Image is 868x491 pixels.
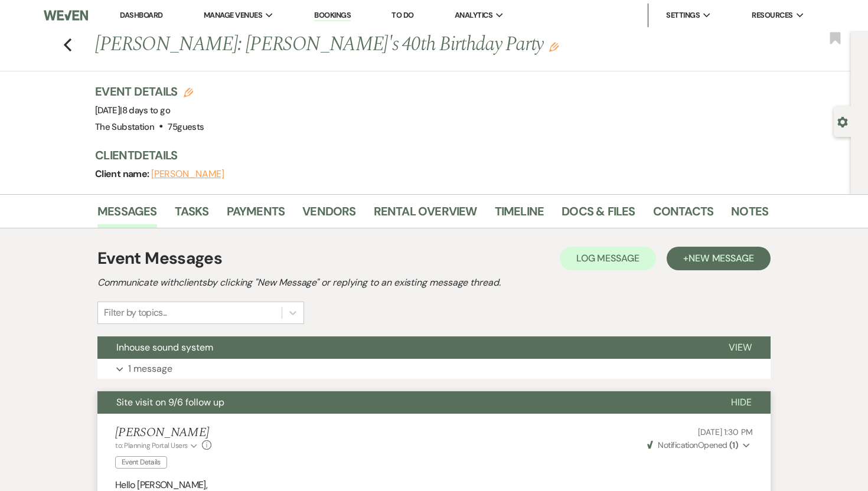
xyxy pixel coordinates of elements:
span: Log Message [576,252,639,264]
span: Analytics [455,9,492,21]
button: Site visit on 9/6 follow up [97,391,712,414]
h3: Event Details [95,83,204,100]
a: Vendors [302,202,355,228]
a: Payments [227,202,285,228]
h2: Communicate with clients by clicking "New Message" or replying to an existing message thread. [97,276,771,290]
a: Contacts [653,202,714,228]
strong: ( 1 ) [729,440,738,450]
h5: [PERSON_NAME] [115,425,211,440]
button: [PERSON_NAME] [151,169,224,179]
h1: Event Messages [97,246,222,271]
a: Timeline [495,202,544,228]
span: Manage Venues [204,9,262,21]
button: View [710,336,771,359]
a: Tasks [175,202,209,228]
a: Rental Overview [374,202,477,228]
button: 1 message [97,359,771,379]
a: Dashboard [120,10,162,20]
button: Inhouse sound system [97,336,710,359]
img: Weven Logo [44,3,88,28]
button: Log Message [560,247,656,270]
span: Inhouse sound system [116,341,213,353]
span: to: Planning Portal Users [115,441,188,450]
span: Settings [666,9,700,21]
div: Filter by topics... [104,306,167,320]
a: Messages [97,202,157,228]
h3: Client Details [95,147,756,163]
a: Bookings [314,10,351,21]
span: Hide [731,396,752,408]
span: [DATE] [95,104,170,116]
span: 8 days to go [122,104,170,116]
button: NotificationOpened (1) [645,439,753,451]
span: Client name: [95,168,151,180]
button: Hide [712,391,771,414]
span: [DATE] 1:30 PM [698,427,753,437]
a: To Do [391,10,413,20]
a: Docs & Files [562,202,635,228]
button: Edit [549,41,559,52]
h1: [PERSON_NAME]: [PERSON_NAME]'s 40th Birthday Party [95,31,624,59]
span: The Substation [95,121,154,133]
span: Opened [647,440,738,450]
button: to: Planning Portal Users [115,440,199,451]
p: 1 message [128,361,172,377]
span: View [729,341,752,353]
span: 75 guests [168,121,204,133]
span: | [120,104,170,116]
a: Notes [731,202,768,228]
span: New Message [688,252,754,264]
button: +New Message [667,247,771,270]
span: Site visit on 9/6 follow up [116,396,224,408]
span: Resources [752,9,792,21]
span: Event Details [115,456,167,469]
span: Notification [658,440,697,450]
button: Open lead details [837,116,848,127]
